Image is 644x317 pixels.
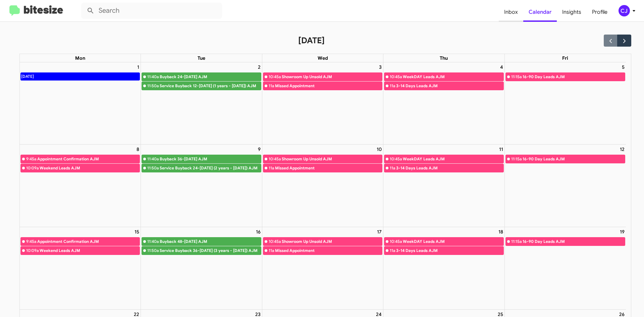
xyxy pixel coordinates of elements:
div: 11a [390,165,395,171]
div: 10:45a [269,238,281,245]
div: Showroom Up Unsold AJM [282,73,382,80]
a: Thursday [438,54,449,62]
td: September 12, 2025 [504,144,626,227]
div: 3-14 Days Leads AJM [396,83,503,89]
button: CJ [613,5,637,16]
a: September 8, 2025 [135,145,141,154]
a: September 17, 2025 [376,227,383,236]
div: Missed Appointment [275,165,382,171]
div: 9:45a [26,238,36,245]
a: Monday [74,54,87,62]
div: 11a [269,165,274,171]
div: 10:45a [390,73,402,80]
div: 10:45a [390,238,402,245]
div: Service Buyback 12-[DATE] (1 years - [DATE]) AJM [160,83,261,89]
div: Appointment Confirmation AJM [37,156,140,162]
button: Next month [617,35,631,46]
div: Weekend Leads AJM [40,247,140,254]
a: September 10, 2025 [375,145,383,154]
td: September 16, 2025 [141,227,262,309]
div: 11a [390,83,395,89]
div: 11:40a [147,156,159,162]
h2: [DATE] [298,35,325,46]
div: Service Buyback 36-[DATE] (3 years - [DATE]) AJM [160,247,261,254]
a: September 11, 2025 [498,145,504,154]
div: Buyback 24-[DATE] AJM [160,73,261,80]
a: Wednesday [316,54,329,62]
div: 11:40a [147,238,159,245]
div: 10:45a [269,73,281,80]
div: Showroom Up Unsold AJM [282,238,382,245]
div: 10:45a [390,156,402,162]
td: September 1, 2025 [20,62,141,145]
td: September 15, 2025 [20,227,141,309]
div: 10:09a [26,247,39,254]
div: 11a [390,247,395,254]
div: 3-14 Days Leads AJM [396,165,503,171]
a: Calendar [523,2,557,22]
div: Showroom Up Unsold AJM [282,156,382,162]
div: 16-90 Day Leads AJM [523,156,625,162]
div: 11:15a [511,238,522,245]
div: 11:15a [511,73,522,80]
a: September 3, 2025 [378,62,383,72]
a: September 12, 2025 [619,145,626,154]
div: 11:15a [511,156,522,162]
div: Missed Appointment [275,83,382,89]
a: September 4, 2025 [499,62,504,72]
div: Buyback 48-[DATE] AJM [160,238,261,245]
a: September 1, 2025 [136,62,141,72]
td: September 10, 2025 [262,144,383,227]
a: September 19, 2025 [619,227,626,236]
div: WeekDAY Leads AJM [403,238,503,245]
div: 10:09a [26,165,39,171]
div: 9:45a [26,156,36,162]
a: Friday [561,54,570,62]
td: September 8, 2025 [20,144,141,227]
div: 16-90 Day Leads AJM [523,238,625,245]
a: September 9, 2025 [257,145,262,154]
a: Profile [587,2,613,22]
button: Previous month [604,35,618,46]
div: 11:50a [147,165,159,171]
div: 16-90 Day Leads AJM [523,73,625,80]
div: WeekDAY Leads AJM [403,156,503,162]
div: 10:45a [269,156,281,162]
td: September 2, 2025 [141,62,262,145]
div: 11a [269,247,274,254]
a: September 18, 2025 [497,227,504,236]
a: Inbox [499,2,523,22]
td: September 4, 2025 [383,62,504,145]
div: 3-14 Days Leads AJM [396,247,503,254]
div: [DATE] [21,73,34,80]
td: September 11, 2025 [383,144,504,227]
div: 11:40a [147,73,159,80]
div: CJ [619,5,630,16]
a: Insights [557,2,587,22]
td: September 9, 2025 [141,144,262,227]
div: 11:50a [147,83,159,89]
a: Tuesday [196,54,207,62]
a: September 2, 2025 [257,62,262,72]
a: September 16, 2025 [255,227,262,236]
div: Weekend Leads AJM [40,165,140,171]
a: September 15, 2025 [133,227,141,236]
td: September 19, 2025 [504,227,626,309]
div: Missed Appointment [275,247,382,254]
div: Service Buyback 24-[DATE] (2 years - [DATE]) AJM [160,165,261,171]
td: September 5, 2025 [504,62,626,145]
div: 11a [269,83,274,89]
td: September 17, 2025 [262,227,383,309]
td: September 3, 2025 [262,62,383,145]
input: Search [81,3,222,19]
div: Buyback 36-[DATE] AJM [160,156,261,162]
a: September 5, 2025 [621,62,626,72]
div: WeekDAY Leads AJM [403,73,503,80]
div: Appointment Confirmation AJM [37,238,140,245]
td: September 18, 2025 [383,227,504,309]
div: 11:50a [147,247,159,254]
